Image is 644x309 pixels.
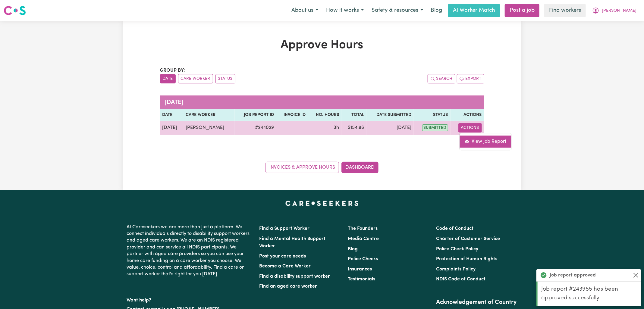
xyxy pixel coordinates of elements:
p: Job report #243955 has been approved successfully [541,285,638,303]
strong: Job report approved [550,272,596,279]
th: Total [341,109,366,121]
a: NDIS Code of Conduct [436,277,485,282]
p: At Careseekers we are more than just a platform. We connect individuals directly to disability su... [127,221,252,280]
th: Invoice ID [276,109,308,121]
img: Careseekers logo [4,5,26,16]
button: My Account [588,4,640,17]
a: Dashboard [341,162,379,173]
a: Protection of Human Rights [436,257,497,261]
a: Invoices & Approve Hours [265,162,339,173]
a: Charter of Customer Service [436,236,500,241]
button: sort invoices by date [160,74,176,83]
a: AI Worker Match [448,4,500,17]
span: 3 hours [334,125,339,130]
h2: Acknowledgement of Country [436,299,517,306]
button: How it works [322,4,368,17]
span: submitted [422,124,448,131]
h1: Approve Hours [160,38,484,52]
button: About us [287,4,322,17]
td: [DATE] [366,121,414,135]
th: Care worker [183,109,235,121]
a: Blog [427,4,446,17]
a: Find a disability support worker [259,274,330,279]
button: Actions [458,123,482,133]
button: Close [632,272,639,279]
th: Date [160,109,183,121]
a: Complaints Policy [436,267,476,272]
span: [PERSON_NAME] [602,8,636,14]
a: Post your care needs [259,254,306,259]
a: Police Check Policy [436,247,478,251]
a: Testimonials [348,277,375,282]
button: sort invoices by paid status [215,74,235,83]
a: Find a Mental Health Support Worker [259,236,326,248]
a: Find workers [544,4,586,17]
a: Insurances [348,267,372,272]
a: Become a Care Worker [259,264,311,269]
span: Group by: [160,68,185,73]
th: Status [414,109,450,121]
td: # 244029 [235,121,276,135]
button: Safety & resources [368,4,427,17]
td: [PERSON_NAME] [183,121,235,135]
th: Job Report ID [235,109,276,121]
button: Export [457,74,484,83]
button: Search [428,74,455,83]
td: [DATE] [160,121,183,135]
a: Blog [348,247,358,251]
a: Post a job [505,4,539,17]
th: Date Submitted [366,109,414,121]
button: sort invoices by care worker [178,74,213,83]
a: The Founders [348,226,378,231]
a: Careseekers home page [285,201,359,206]
th: Actions [451,109,484,121]
a: Careseekers logo [4,4,26,17]
p: Want help? [127,295,252,304]
a: Find an aged care worker [259,284,317,289]
a: Police Checks [348,257,378,261]
th: No. Hours [308,109,342,121]
a: Media Centre [348,236,379,241]
span: Need any help? [4,4,36,9]
caption: [DATE] [160,95,484,109]
a: Find a Support Worker [259,226,310,231]
a: View job report 244029 [460,136,511,148]
td: $ 154.96 [341,121,366,135]
div: Actions [459,133,511,150]
a: Code of Conduct [436,226,473,231]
